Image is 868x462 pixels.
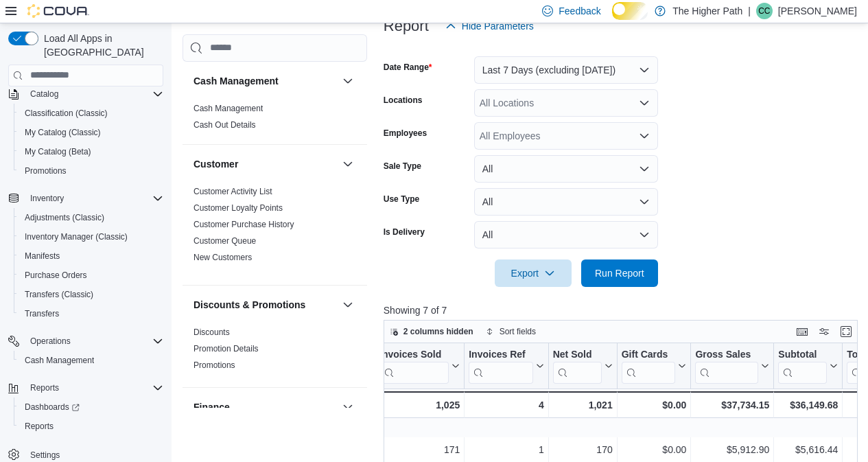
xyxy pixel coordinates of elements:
[193,344,259,354] a: Promotion Details
[30,193,64,204] span: Inventory
[25,190,163,207] span: Inventory
[474,188,658,216] button: All
[384,323,479,340] button: 2 columns hidden
[19,305,163,322] span: Transfers
[193,400,230,414] h3: Finance
[38,32,163,59] span: Load All Apps in [GEOGRAPHIC_DATA]
[19,105,163,122] span: Classification (Classic)
[14,266,169,285] button: Purchase Orders
[19,229,163,245] span: Inventory Manager (Classic)
[748,3,751,19] p: |
[552,397,612,413] div: 1,021
[503,259,563,287] span: Export
[474,221,658,249] button: All
[193,360,235,370] a: Promotions
[612,2,648,20] input: Dark Mode
[14,417,169,436] button: Reports
[14,161,169,181] button: Promotions
[25,270,87,281] span: Purchase Orders
[193,203,283,213] a: Customer Loyalty Points
[384,194,419,205] label: Use Type
[27,4,89,18] img: Cova
[612,20,613,21] span: Dark Mode
[500,326,536,337] span: Sort fields
[193,157,337,171] button: Customer
[193,327,230,338] span: Discounts
[19,143,97,160] a: My Catalog (Beta)
[19,418,163,435] span: Reports
[193,327,230,337] a: Discounts
[25,333,76,349] button: Operations
[25,146,91,157] span: My Catalog (Beta)
[384,161,421,172] label: Sale Type
[19,267,163,284] span: Purchase Orders
[193,74,337,88] button: Cash Management
[193,187,272,196] a: Customer Activity List
[25,380,163,396] span: Reports
[340,73,356,89] button: Cash Management
[19,248,65,264] a: Manifests
[595,266,644,280] span: Run Report
[193,253,252,262] a: New Customers
[480,323,541,340] button: Sort fields
[25,190,69,207] button: Inventory
[183,324,367,387] div: Discounts & Promotions
[778,3,857,19] p: [PERSON_NAME]
[25,86,163,102] span: Catalog
[193,236,256,246] a: Customer Queue
[495,259,572,287] button: Export
[183,100,367,144] div: Cash Management
[14,208,169,227] button: Adjustments (Classic)
[19,229,133,245] a: Inventory Manager (Classic)
[19,267,93,284] a: Purchase Orders
[193,203,283,213] span: Customer Loyalty Points
[30,89,58,100] span: Catalog
[19,399,85,415] a: Dashboards
[30,382,59,393] span: Reports
[794,323,810,340] button: Keyboard shortcuts
[14,246,169,266] button: Manifests
[695,397,769,413] div: $37,734.15
[19,418,59,435] a: Reports
[462,19,534,33] span: Hide Parameters
[19,399,163,415] span: Dashboards
[25,231,128,242] span: Inventory Manager (Classic)
[19,286,163,303] span: Transfers (Classic)
[816,323,832,340] button: Display options
[193,186,272,197] span: Customer Activity List
[19,124,106,141] a: My Catalog (Classic)
[193,119,256,130] span: Cash Out Details
[639,97,650,108] button: Open list of options
[440,12,539,40] button: Hide Parameters
[19,286,99,303] a: Transfers (Classic)
[193,298,305,312] h3: Discounts & Promotions
[25,212,104,223] span: Adjustments (Classic)
[474,155,658,183] button: All
[384,227,425,238] label: Is Delivery
[19,105,113,122] a: Classification (Classic)
[193,103,263,114] span: Cash Management
[25,308,59,319] span: Transfers
[384,18,429,34] h3: Report
[14,227,169,246] button: Inventory Manager (Classic)
[193,219,294,230] span: Customer Purchase History
[183,183,367,285] div: Customer
[19,163,72,179] a: Promotions
[25,402,80,413] span: Dashboards
[384,303,863,317] p: Showing 7 of 7
[3,189,169,208] button: Inventory
[30,450,60,461] span: Settings
[19,352,163,369] span: Cash Management
[3,332,169,351] button: Operations
[193,74,279,88] h3: Cash Management
[379,397,460,413] div: 1,025
[384,95,423,106] label: Locations
[14,285,169,304] button: Transfers (Classic)
[19,305,64,322] a: Transfers
[621,397,686,413] div: $0.00
[19,248,163,264] span: Manifests
[474,56,658,84] button: Last 7 Days (excluding [DATE])
[25,380,64,396] button: Reports
[193,220,294,229] a: Customer Purchase History
[14,142,169,161] button: My Catalog (Beta)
